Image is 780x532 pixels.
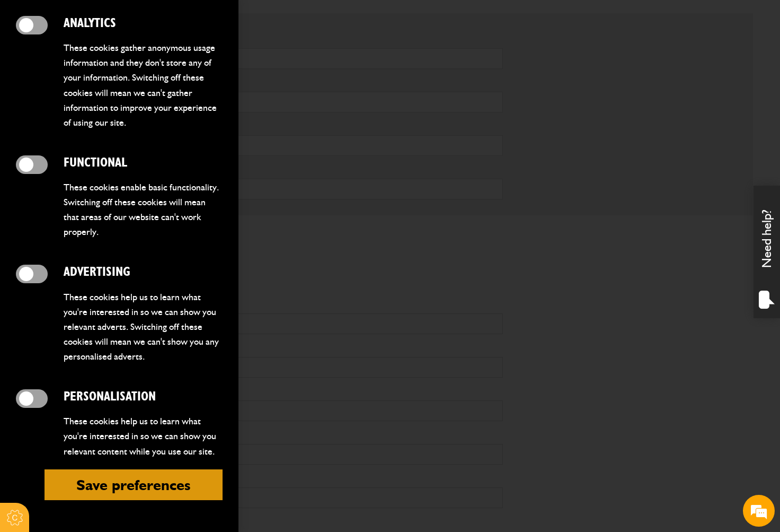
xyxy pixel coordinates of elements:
[144,327,192,341] em: Start Chat
[45,469,223,500] button: Save preferences
[64,290,223,364] p: These cookies help us to learn what you're interested in so we can show you relevant adverts. Swi...
[174,5,199,31] div: Minimize live chat window
[55,59,178,73] div: Chat with us now
[14,98,193,121] input: Enter your last name
[64,16,223,31] h2: Analytics
[64,414,223,458] p: These cookies help us to learn what you're interested in so we can show you relevant content whil...
[14,192,193,318] textarea: Type your message and hit 'Enter'
[64,265,223,280] h2: Advertising
[18,59,45,74] img: d_20077148190_company_1631870298795_20077148190
[14,129,193,153] input: Enter your email address
[64,180,223,240] p: These cookies enable basic functionality. Switching off these cookies will mean that areas of our...
[64,155,223,171] h2: Functional
[64,40,223,130] p: These cookies gather anonymous usage information and they don't store any of your information. Sw...
[14,161,193,184] input: Enter your phone number
[754,186,780,318] div: Need help?
[64,389,223,405] h2: Personalisation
